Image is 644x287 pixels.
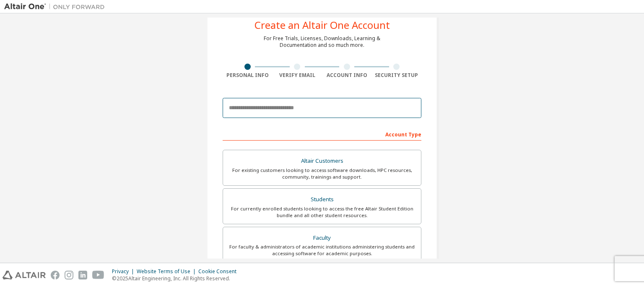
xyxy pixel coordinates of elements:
[78,271,87,279] img: linkedin.svg
[228,232,416,244] div: Faculty
[137,268,198,275] div: Website Terms of Use
[322,72,372,79] div: Account Info
[228,243,416,257] div: For faculty & administrators of academic institutions administering students and accessing softwa...
[223,127,421,141] div: Account Type
[264,35,380,49] div: For Free Trials, Licenses, Downloads, Learning & Documentation and so much more.
[228,194,416,205] div: Students
[65,271,73,279] img: instagram.svg
[4,3,109,11] img: Altair One
[198,268,241,275] div: Cookie Consent
[112,275,241,282] p: © 2025 Altair Engineering, Inc. All Rights Reserved.
[112,268,137,275] div: Privacy
[228,167,416,180] div: For existing customers looking to access software downloads, HPC resources, community, trainings ...
[3,271,46,279] img: altair_logo.svg
[228,155,416,167] div: Altair Customers
[228,205,416,219] div: For currently enrolled students looking to access the free Altair Student Edition bundle and all ...
[273,72,322,79] div: Verify Email
[254,20,390,30] div: Create an Altair One Account
[92,271,104,279] img: youtube.svg
[223,72,273,79] div: Personal Info
[51,271,60,279] img: facebook.svg
[372,72,422,79] div: Security Setup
